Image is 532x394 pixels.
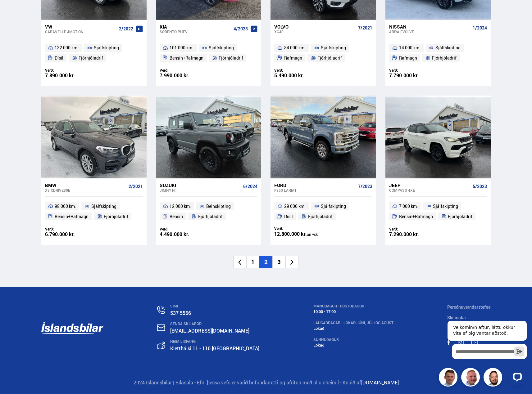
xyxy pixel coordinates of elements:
[389,232,438,237] div: 7.290.000 kr.
[399,203,418,210] span: 7 000 km.
[389,182,470,188] div: Jeep
[435,44,461,51] span: Sjálfskipting
[448,213,472,220] span: Fjórhjóladrif
[160,73,209,78] div: 7.990.000 kr.
[433,203,458,210] span: Sjálfskipting
[234,26,248,31] span: 4/2023
[79,54,103,62] span: Fjórhjóladrif
[160,24,231,29] div: Kia
[170,203,191,210] span: 12 000 km.
[129,184,143,189] span: 2/2021
[274,73,323,78] div: 5.490.000 kr.
[274,29,355,34] div: XC40
[399,54,417,62] span: Rafmagn
[157,324,165,331] img: nHj8e-n-aHgjukTg.svg
[160,188,241,192] div: Jimny N1
[473,25,487,30] span: 1/2024
[170,310,191,316] a: 537 5566
[321,44,346,51] span: Sjálfskipting
[385,20,491,86] a: Nissan Ariya EVOLVE 1/2024 14 000 km. Sjálfskipting Rafmagn Fjórhjóladrif Verð: 7.790.000 kr.
[274,24,355,29] div: Volvo
[41,178,147,245] a: BMW X3 XDRIVE30E 2/2021 98 000 km. Sjálfskipting Bensín+Rafmagn Fjórhjóladrif Verð: 6.790.000 kr.
[55,44,79,51] span: 132 000 km.
[160,182,241,188] div: Suzuki
[209,44,234,51] span: Sjálfskipting
[160,68,209,73] div: Verð:
[259,256,272,268] li: 2
[274,182,355,188] div: Ford
[219,54,243,62] span: Fjórhjóladrif
[313,304,393,308] div: MÁNUDAGUR - FÖSTUDAGUR
[271,178,376,245] a: Ford F350 LARIAT 7/2023 29 000 km. Sjálfskipting Dísil Fjórhjóladrif Verð: 12.800.000 kr.án vsk.
[41,379,491,386] p: 2024 Íslandsbílar | Bílasala - Efni þessa vefs er varið höfundarrétti og afritun með öllu óheimil.
[170,322,259,326] div: SENDA SKILABOÐ
[45,227,94,231] div: Verð:
[358,184,372,189] span: 7/2023
[321,203,346,210] span: Sjálfskipting
[45,232,94,237] div: 6.790.000 kr.
[389,188,470,192] div: Compass 4XE
[399,44,421,51] span: 14 000 km.
[45,29,116,34] div: Caravelle 4MOTION
[361,379,399,386] a: [DOMAIN_NAME]
[284,44,306,51] span: 84 000 km.
[272,256,285,268] li: 3
[313,309,393,314] div: 10:00 - 17:00
[156,20,261,86] a: Kia Sorento PHEV 4/2023 101 000 km. Sjálfskipting Bensín+Rafmagn Fjórhjóladrif Verð: 7.990.000 kr.
[340,379,361,386] span: - Knúið af
[55,203,76,210] span: 98 000 km.
[104,213,128,220] span: Fjórhjóladrif
[41,20,147,86] a: VW Caravelle 4MOTION 2/2022 132 000 km. Sjálfskipting Dísil Fjórhjóladrif Verð: 7.890.000 kr.
[313,338,393,342] div: SUNNUDAGUR
[45,68,94,73] div: Verð:
[317,54,342,62] span: Fjórhjóladrif
[160,29,231,34] div: Sorento PHEV
[399,213,433,220] span: Bensín+Rafmagn
[389,227,438,231] div: Verð:
[45,188,126,192] div: X3 XDRIVE30E
[440,369,458,387] img: FbJEzSuNWCJXmdc-.webp
[45,182,126,188] div: BMW
[284,203,306,210] span: 29 000 km.
[313,343,393,347] div: Lokað
[243,184,257,189] span: 6/2024
[307,232,319,237] span: án vsk.
[447,304,491,310] a: Persónuverndarstefna
[274,226,323,231] div: Verð:
[156,178,261,245] a: Suzuki Jimny N1 6/2024 12 000 km. Beinskipting Bensín Fjórhjóladrif Verð: 4.490.000 kr.
[170,213,183,220] span: Bensín
[160,232,209,237] div: 4.490.000 kr.
[160,227,209,231] div: Verð:
[274,231,323,237] div: 12.800.000 kr.
[274,68,323,73] div: Verð:
[170,339,259,344] div: HEIMILISFANG
[198,213,223,220] span: Fjórhjóladrif
[45,24,116,29] div: VW
[170,44,193,51] span: 101 000 km.
[389,68,438,73] div: Verð:
[246,256,259,268] li: 1
[206,203,231,210] span: Beinskipting
[432,54,457,62] span: Fjórhjóladrif
[385,178,491,245] a: Jeep Compass 4XE 5/2023 7 000 km. Sjálfskipting Bensín+Rafmagn Fjórhjóladrif Verð: 7.290.000 kr.
[313,326,393,331] div: Lokað
[389,24,470,29] div: Nissan
[119,26,133,31] span: 2/2022
[157,342,165,349] img: gp4YpyYFnEr45R34.svg
[308,213,333,220] span: Fjórhjóladrif
[443,309,529,391] iframe: LiveChat chat widget
[284,54,302,62] span: Rafmagn
[55,54,63,62] span: Dísil
[91,203,116,210] span: Sjálfskipting
[389,73,438,78] div: 7.790.000 kr.
[45,73,94,78] div: 7.890.000 kr.
[170,327,249,334] a: [EMAIL_ADDRESS][DOMAIN_NAME]
[284,213,293,220] span: Dísil
[271,20,376,86] a: Volvo XC40 7/2021 84 000 km. Sjálfskipting Rafmagn Fjórhjóladrif Verð: 5.490.000 kr.
[94,44,119,51] span: Sjálfskipting
[157,306,165,314] img: n0V2lOsqF3l1V2iz.svg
